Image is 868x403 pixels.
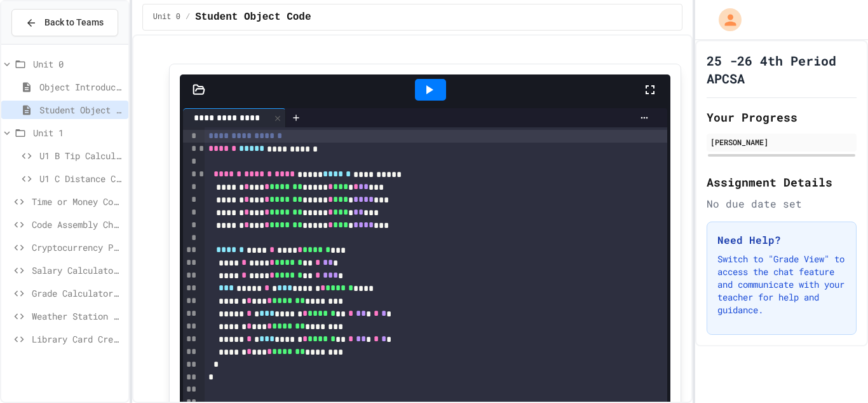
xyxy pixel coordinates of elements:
span: Cryptocurrency Portfolio Debugger [32,241,123,254]
span: Student Object Code [39,103,123,117]
div: My Account [705,5,745,34]
button: Back to Teams [11,9,118,36]
span: Unit 0 [33,57,123,71]
div: No due date set [707,196,857,211]
span: Unit 0 [153,12,180,22]
span: / [186,12,190,22]
span: Salary Calculator Fixer [32,264,123,277]
span: Weather Station Debugger [32,309,123,323]
span: U1 B Tip Calculator [39,149,123,162]
div: [PERSON_NAME] [710,136,853,148]
h3: Need Help? [717,232,846,248]
span: U1 C Distance Calculator [39,172,123,185]
span: Back to Teams [44,16,104,29]
span: Code Assembly Challenge [32,218,123,231]
span: Library Card Creator [32,332,123,346]
span: Student Object Code [195,10,311,25]
span: Grade Calculator Pro [32,286,123,300]
span: Time or Money Code [32,195,123,208]
h2: Assignment Details [707,173,857,191]
h1: 25 -26 4th Period APCSA [707,52,857,87]
h2: Your Progress [707,108,857,126]
p: Switch to "Grade View" to access the chat feature and communicate with your teacher for help and ... [717,253,846,316]
span: Object Introduction [39,80,123,94]
span: Unit 1 [33,126,123,139]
